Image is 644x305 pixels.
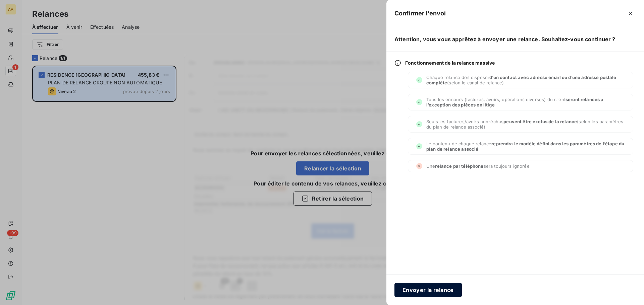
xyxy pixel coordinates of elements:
[503,119,577,124] span: peuvent être exclus de la relance
[426,141,624,152] span: reprendra le modèle défini dans les paramètres de l’étape du plan de relance associé
[435,163,483,169] span: relance par téléphone
[426,141,625,152] span: Le contenu de chaque relance
[621,282,637,298] iframe: Intercom live chat
[426,163,530,169] span: Une sera toujours ignorée
[426,75,616,85] span: d’un contact avec adresse email ou d’une adresse postale complète
[394,283,462,297] button: Envoyer la relance
[426,75,625,85] span: Chaque relance doit disposer (selon le canal de relance)
[426,97,603,107] span: seront relancés à l’exception des pièces en litige
[394,9,446,18] h5: Confirmer l’envoi
[405,60,495,66] span: Fonctionnement de la relance massive
[426,119,625,130] span: Seuls les factures/avoirs non-échus (selon les paramètres du plan de relance associé)
[386,27,644,51] h6: Attention, vous vous apprêtez à envoyer une relance. Souhaitez-vous continuer ?
[426,97,625,107] span: Tous les encours (factures, avoirs, opérations diverses) du client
